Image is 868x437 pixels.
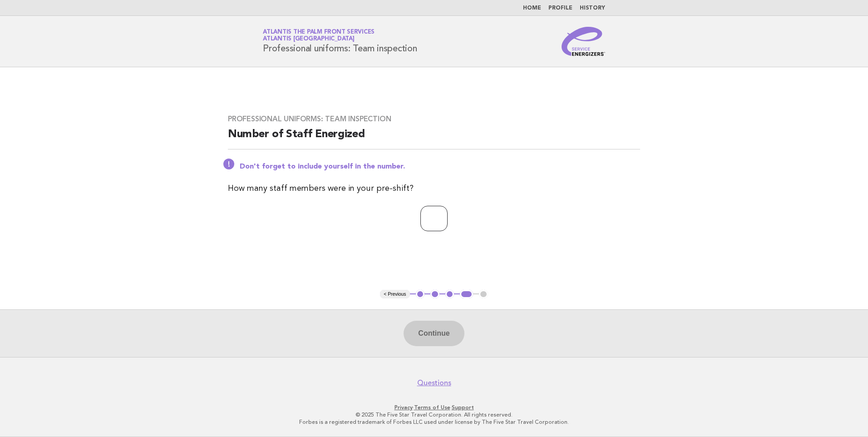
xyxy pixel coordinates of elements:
[416,290,425,299] button: 1
[417,378,451,387] a: Questions
[228,182,640,195] p: How many staff members were in your pre-shift?
[548,5,572,11] a: Profile
[228,127,640,149] h2: Number of Staff Energized
[263,30,417,53] h1: Professional uniforms: Team inspection
[156,418,712,426] p: Forbes is a registered trademark of Forbes LLC used under license by The Five Star Travel Corpora...
[156,404,712,411] p: · ·
[460,290,473,299] button: 4
[263,36,355,42] span: Atlantis [GEOGRAPHIC_DATA]
[430,290,439,299] button: 2
[156,411,712,418] p: © 2025 The Five Star Travel Corporation. All rights reserved.
[562,27,605,56] img: Service Energizers
[414,404,450,411] a: Terms of Use
[263,29,375,42] a: Atlantis The Palm Front ServicesAtlantis [GEOGRAPHIC_DATA]
[580,5,605,11] a: History
[240,162,640,171] p: Don't forget to include yourself in the number.
[228,114,640,124] h3: Professional uniforms: Team inspection
[523,5,541,11] a: Home
[380,290,409,299] button: < Previous
[452,404,474,411] a: Support
[445,290,454,299] button: 3
[395,404,413,411] a: Privacy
